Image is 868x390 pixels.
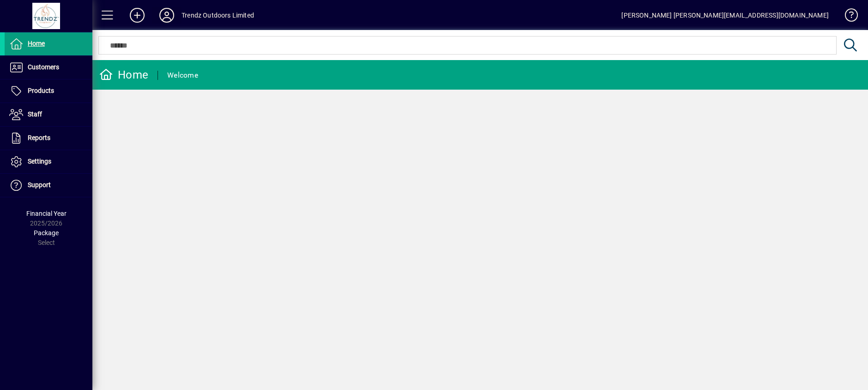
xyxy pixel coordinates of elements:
a: Products [5,79,92,103]
span: Customers [28,63,59,71]
a: Settings [5,150,92,173]
button: Profile [152,7,182,24]
span: Package [34,229,59,237]
span: Products [28,87,54,94]
a: Staff [5,103,92,126]
span: Home [28,40,45,47]
a: Support [5,174,92,197]
a: Reports [5,127,92,150]
span: Support [28,181,51,189]
div: [PERSON_NAME] [PERSON_NAME][EMAIL_ADDRESS][DOMAIN_NAME] [621,8,829,23]
a: Knowledge Base [838,2,856,32]
span: Settings [28,158,51,165]
div: Home [99,67,148,82]
span: Reports [28,134,50,141]
button: Add [122,7,152,24]
div: Welcome [167,68,198,83]
div: Trendz Outdoors Limited [182,8,254,23]
span: Staff [28,110,42,118]
span: Financial Year [26,210,67,217]
a: Customers [5,56,92,79]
